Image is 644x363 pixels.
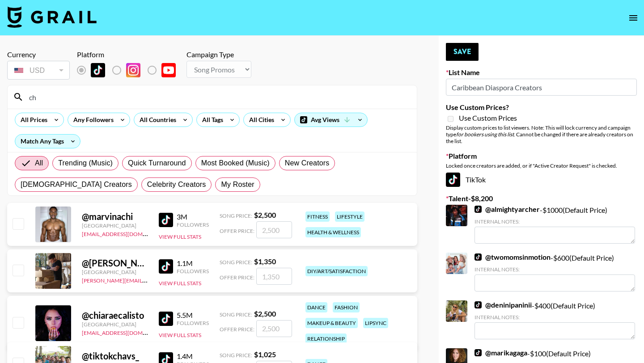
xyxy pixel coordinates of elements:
[21,179,132,190] span: [DEMOGRAPHIC_DATA] Creators
[475,253,482,261] img: TikTok
[221,179,254,190] span: My Roster
[35,158,43,169] span: All
[256,268,292,285] input: 1,350
[254,350,276,359] strong: $ 1,025
[335,211,364,222] div: lifestyle
[475,218,635,225] div: Internal Notes:
[82,211,148,222] div: @ marvinachi
[254,309,276,318] strong: $ 2,500
[197,113,225,127] div: All Tags
[475,300,532,309] a: @deninipaninii
[77,61,183,80] div: Remove selected talent to change platforms
[159,233,201,240] button: View Full Stats
[305,302,327,312] div: dance
[15,135,80,148] div: Match Any Tags
[126,63,140,77] img: Instagram
[363,318,388,328] div: lipsync
[9,63,68,78] div: USD
[177,320,209,326] div: Followers
[475,205,540,214] a: @almightyarcher
[82,310,148,321] div: @ chiaraecalisto
[254,211,276,219] strong: $ 2,500
[624,9,642,27] button: open drawer
[7,50,70,59] div: Currency
[475,205,635,244] div: - $ 1000 (Default Price)
[446,124,637,144] div: Display custom prices to list viewers. Note: This will lock currency and campaign type . Cannot b...
[446,43,479,61] button: Save
[285,158,330,169] span: New Creators
[161,63,176,77] img: YouTube
[305,266,368,276] div: diy/art/satisfaction
[305,318,358,328] div: makeup & beauty
[446,152,637,160] label: Platform
[159,259,173,274] img: TikTok
[159,312,173,326] img: TikTok
[77,50,183,59] div: Platform
[159,332,201,338] button: View Full Stats
[147,179,206,190] span: Celebrity Creators
[256,320,292,337] input: 2,500
[177,311,209,320] div: 5.5M
[475,348,527,357] a: @marikagaga
[305,333,347,344] div: relationship
[446,173,460,187] img: TikTok
[475,349,482,356] img: TikTok
[446,103,637,112] label: Use Custom Prices?
[82,328,172,336] a: [EMAIL_ADDRESS][DOMAIN_NAME]
[82,229,172,237] a: [EMAIL_ADDRESS][DOMAIN_NAME]
[159,280,201,287] button: View Full Stats
[159,213,173,227] img: TikTok
[475,301,482,308] img: TikTok
[446,68,637,77] label: List Name
[475,253,551,262] a: @twomomsinmotion
[82,350,148,362] div: @ tiktokchavs_
[446,162,637,169] div: Locked once creators are added, or if "Active Creator Request" is checked.
[456,131,514,138] em: for bookers using this list
[177,268,209,274] div: Followers
[186,50,251,59] div: Campaign Type
[220,274,254,281] span: Offer Price:
[220,212,252,219] span: Song Price:
[7,6,97,28] img: Grail Talent
[475,300,635,339] div: - $ 400 (Default Price)
[305,211,330,222] div: fitness
[254,257,276,266] strong: $ 1,350
[82,275,214,284] a: [PERSON_NAME][EMAIL_ADDRESS][DOMAIN_NAME]
[333,302,360,312] div: fashion
[244,113,276,127] div: All Cities
[68,113,115,127] div: Any Followers
[82,269,148,275] div: [GEOGRAPHIC_DATA]
[475,266,635,273] div: Internal Notes:
[475,253,635,291] div: - $ 600 (Default Price)
[82,222,148,229] div: [GEOGRAPHIC_DATA]
[91,63,105,77] img: TikTok
[177,221,209,228] div: Followers
[58,158,113,169] span: Trending (Music)
[475,206,482,213] img: TikTok
[134,113,178,127] div: All Countries
[201,158,270,169] span: Most Booked (Music)
[15,113,49,127] div: All Prices
[7,59,70,81] div: Remove selected talent to change your currency
[446,194,637,203] label: Talent - $ 8,200
[82,257,148,269] div: @ [PERSON_NAME].gee__
[24,90,411,104] input: Search by User Name
[177,259,209,268] div: 1.1M
[459,114,517,122] span: Use Custom Prices
[220,326,254,333] span: Offer Price:
[220,259,252,266] span: Song Price:
[446,173,637,187] div: TikTok
[256,221,292,238] input: 2,500
[220,228,254,234] span: Offer Price:
[82,321,148,328] div: [GEOGRAPHIC_DATA]
[177,212,209,221] div: 3M
[305,227,361,237] div: health & wellness
[220,311,252,318] span: Song Price:
[475,314,635,321] div: Internal Notes:
[220,352,252,359] span: Song Price:
[177,352,209,361] div: 1.4M
[295,113,367,127] div: Avg Views
[128,158,186,169] span: Quick Turnaround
